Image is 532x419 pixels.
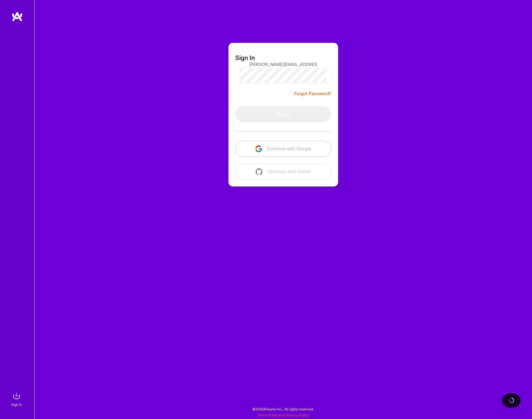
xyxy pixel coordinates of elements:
input: Email... [249,57,318,72]
a: Terms of Service [257,413,284,417]
img: icon [255,145,262,152]
button: Continue with Google [235,141,331,157]
img: icon [256,168,262,175]
img: sign in [11,390,22,402]
h3: Sign In [235,54,255,61]
span: | [257,413,309,417]
a: sign inSign In [12,390,22,408]
a: Privacy Policy [286,413,309,417]
div: Sign In [11,402,22,408]
a: Forgot Password? [294,90,331,97]
img: logo [11,11,23,22]
img: loading [508,397,515,404]
button: Continue with Github [235,164,331,180]
div: © 2025 ATeams Inc., All rights reserved. [34,402,532,416]
button: Sign In [235,106,331,122]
